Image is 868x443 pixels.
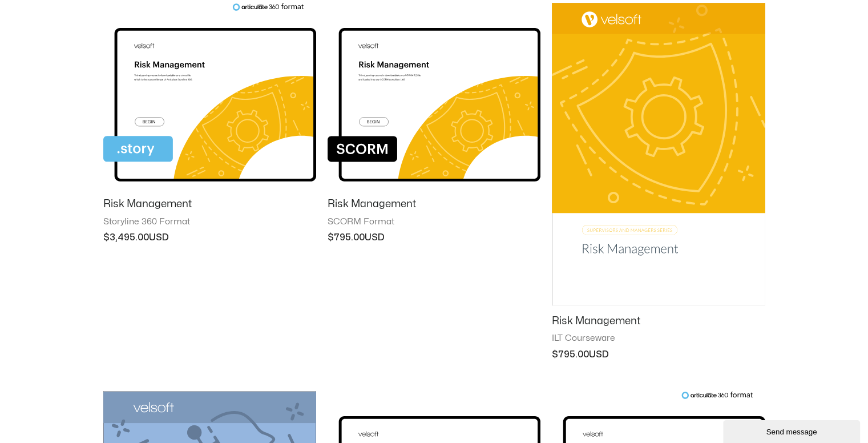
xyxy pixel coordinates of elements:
span: $ [552,350,558,359]
h2: Risk Management [103,198,316,211]
a: Risk Management [552,315,765,333]
iframe: chat widget [723,418,862,443]
span: ILT Courseware [552,333,765,344]
span: $ [103,233,110,242]
h2: Risk Management [328,198,540,211]
a: Risk Management [328,198,540,216]
span: $ [328,233,334,242]
h2: Risk Management [552,315,765,328]
bdi: 795.00 [552,350,589,359]
img: Risk Management [552,3,765,305]
img: Risk Management [328,3,540,188]
a: Risk Management [103,198,316,216]
span: SCORM Format [328,216,540,228]
img: Risk Management [103,3,316,188]
span: Storyline 360 Format [103,216,316,228]
bdi: 795.00 [328,233,365,242]
bdi: 3,495.00 [103,233,149,242]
